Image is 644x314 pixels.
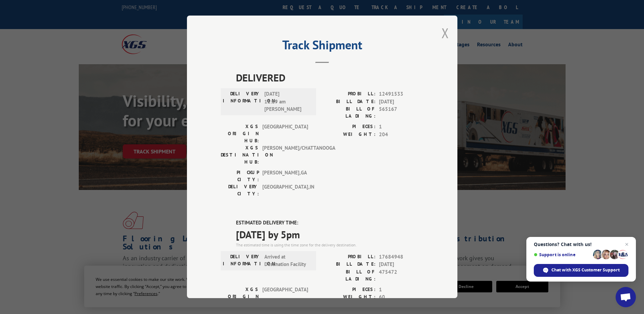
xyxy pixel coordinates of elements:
h2: Track Shipment [221,40,424,53]
span: 17684948 [379,253,424,261]
div: Open chat [616,287,636,307]
span: Support is online [534,252,591,257]
span: [GEOGRAPHIC_DATA] , IN [262,184,308,198]
span: [DATE] [379,98,424,106]
span: [GEOGRAPHIC_DATA] [262,123,308,145]
span: Close chat [623,240,631,248]
div: Chat with XGS Customer Support [534,264,628,277]
span: 565167 [379,106,424,120]
span: 204 [379,131,424,139]
span: 1 [379,123,424,131]
label: PICKUP CITY: [221,169,259,184]
label: WEIGHT: [322,294,376,301]
span: Chat with XGS Customer Support [551,267,620,273]
div: The estimated time is using the time zone for the delivery destination. [236,242,424,248]
label: ESTIMATED DELIVERY TIME: [236,219,424,227]
label: BILL DATE: [322,261,376,269]
span: 60 [379,294,424,301]
span: [DATE] 11:19 am [PERSON_NAME] [264,91,310,114]
label: XGS ORIGIN HUB: [221,123,259,145]
span: [DATE] by 5pm [236,227,424,242]
label: PROBILL: [322,253,376,261]
span: Questions? Chat with us! [534,242,628,247]
label: PIECES: [322,286,376,294]
label: XGS DESTINATION HUB: [221,145,259,166]
label: PROBILL: [322,91,376,98]
span: [PERSON_NAME]/CHATTANOOGA [262,145,308,166]
label: PIECES: [322,123,376,131]
label: DELIVERY INFORMATION: [223,91,261,114]
span: [DATE] [379,261,424,269]
label: BILL OF LADING: [322,268,376,283]
label: BILL DATE: [322,98,376,106]
span: DELIVERED [236,70,424,86]
label: XGS ORIGIN HUB: [221,286,259,307]
span: 475472 [379,268,424,283]
span: [PERSON_NAME] , GA [262,169,308,184]
span: [GEOGRAPHIC_DATA] [262,286,308,307]
span: Arrived at Destination Facility [264,253,310,268]
span: 12491533 [379,91,424,98]
span: 1 [379,286,424,294]
button: Close modal [442,24,449,42]
label: WEIGHT: [322,131,376,139]
label: DELIVERY INFORMATION: [223,253,261,268]
label: DELIVERY CITY: [221,184,259,198]
label: BILL OF LADING: [322,106,376,120]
